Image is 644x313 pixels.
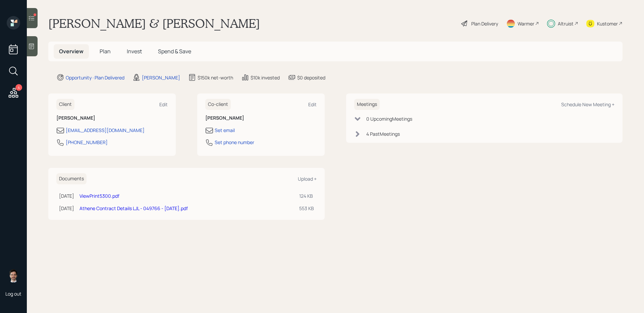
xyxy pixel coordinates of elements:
img: jonah-coleman-headshot.png [7,269,20,283]
div: Edit [308,101,317,108]
div: Opportunity · Plan Delivered [66,74,124,81]
div: 124 KB [299,192,314,199]
div: 4 Past Meeting s [366,130,400,137]
span: Plan [100,48,111,55]
div: 4 [15,84,22,91]
div: Log out [5,291,21,297]
h6: Documents [56,173,87,184]
span: Overview [59,48,84,55]
span: Spend & Save [158,48,191,55]
span: Invest [127,48,142,55]
div: Kustomer [597,20,618,27]
h6: [PERSON_NAME] [205,115,317,121]
div: Set phone number [215,139,254,146]
div: Upload + [298,176,317,182]
h1: [PERSON_NAME] & [PERSON_NAME] [48,16,260,31]
div: Plan Delivery [471,20,498,27]
a: Athene Contract Details LJL - 049766 - [DATE].pdf [79,205,188,211]
div: Altruist [558,20,574,27]
h6: [PERSON_NAME] [56,115,168,121]
div: $10k invested [251,74,280,81]
h6: Meetings [354,99,380,110]
div: $0 deposited [297,74,325,81]
div: $150k net-worth [198,74,233,81]
div: Set email [215,127,235,134]
div: Schedule New Meeting + [561,101,614,108]
div: Warmer [518,20,534,27]
div: [PERSON_NAME] [142,74,180,81]
div: [DATE] [59,205,74,212]
h6: Co-client [205,99,231,110]
div: Edit [159,101,168,108]
div: 553 KB [299,205,314,212]
div: [DATE] [59,192,74,199]
div: 0 Upcoming Meeting s [366,115,412,122]
a: ViewPrint5300.pdf [79,193,119,199]
div: [EMAIL_ADDRESS][DOMAIN_NAME] [66,127,145,134]
h6: Client [56,99,74,110]
div: [PHONE_NUMBER] [66,139,108,146]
